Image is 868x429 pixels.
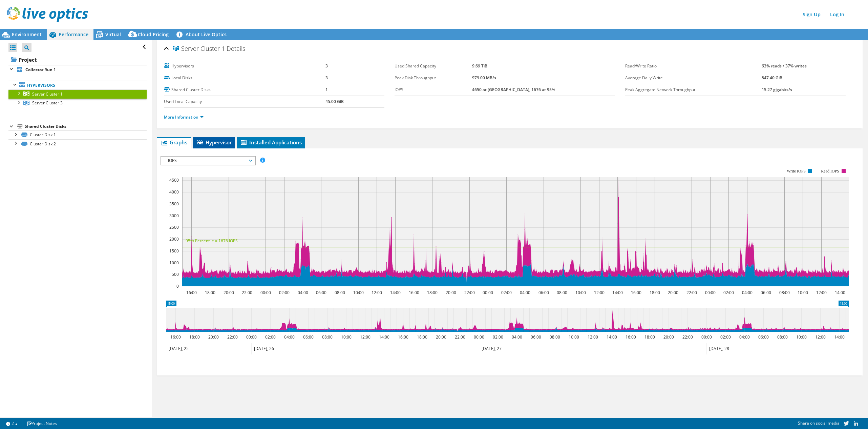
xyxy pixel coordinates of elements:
[799,9,824,19] a: Sign Up
[492,334,503,340] text: 02:00
[473,334,484,340] text: 00:00
[172,271,179,277] text: 500
[798,420,840,426] span: Share on social media
[777,334,787,340] text: 08:00
[32,91,63,97] span: Server Cluster 1
[240,139,302,146] span: Installed Applications
[164,75,325,81] label: Local Disks
[205,290,215,295] text: 18:00
[815,334,825,340] text: 12:00
[549,334,560,340] text: 08:00
[758,334,768,340] text: 06:00
[445,290,456,295] text: 20:00
[22,419,62,428] a: Project Notes
[511,334,522,340] text: 04:00
[169,224,179,230] text: 2500
[105,31,121,38] span: Virtual
[787,169,806,173] text: Write IOPS
[7,7,88,22] img: live_optics_svg.svg
[25,67,56,73] b: Collector Run 1
[395,75,472,81] label: Peak Disk Throughput
[208,334,218,340] text: 20:00
[587,334,598,340] text: 12:00
[686,290,697,295] text: 22:00
[8,130,147,139] a: Cluster Disk 1
[594,290,604,295] text: 12:00
[454,334,465,340] text: 22:00
[25,122,147,130] div: Shared Cluster Disks
[568,334,579,340] text: 10:00
[303,334,313,340] text: 06:00
[227,44,245,53] span: Details
[186,238,238,244] text: 95th Percentile = 1676 IOPS
[379,334,389,340] text: 14:00
[227,334,237,340] text: 22:00
[649,290,660,295] text: 18:00
[176,283,179,289] text: 0
[625,86,762,93] label: Peak Aggregate Network Throughput
[612,290,622,295] text: 14:00
[436,334,446,340] text: 20:00
[538,290,549,295] text: 06:00
[705,290,715,295] text: 00:00
[796,334,806,340] text: 10:00
[265,334,275,340] text: 02:00
[325,63,328,69] b: 3
[196,139,232,146] span: Hypervisor
[325,75,328,81] b: 3
[417,334,427,340] text: 18:00
[297,290,308,295] text: 04:00
[8,139,147,148] a: Cluster Disk 2
[472,87,555,93] b: 4650 at [GEOGRAPHIC_DATA], 1676 at 95%
[501,290,511,295] text: 02:00
[482,290,493,295] text: 00:00
[169,248,179,254] text: 1500
[241,290,252,295] text: 22:00
[720,334,731,340] text: 02:00
[390,290,400,295] text: 14:00
[325,99,344,104] b: 45.00 GiB
[8,99,147,107] a: Server Cluster 3
[161,139,187,146] span: Graphs
[762,87,792,93] b: 15.27 gigabits/s
[189,334,199,340] text: 18:00
[472,75,496,81] b: 979.00 MB/s
[169,201,179,207] text: 3500
[170,334,181,340] text: 16:00
[186,290,196,295] text: 16:00
[464,290,474,295] text: 22:00
[520,290,530,295] text: 04:00
[575,290,586,295] text: 10:00
[762,75,782,81] b: 847.40 GiB
[32,100,63,106] span: Server Cluster 3
[8,54,147,65] a: Project
[760,290,771,295] text: 06:00
[173,45,225,52] span: Server Cluster 1
[742,290,752,295] text: 04:00
[625,334,636,340] text: 16:00
[164,86,325,93] label: Shared Cluster Disks
[169,236,179,242] text: 2000
[353,290,363,295] text: 10:00
[371,290,382,295] text: 12:00
[779,290,789,295] text: 08:00
[701,334,712,340] text: 00:00
[334,290,345,295] text: 08:00
[284,334,294,340] text: 04:00
[797,290,808,295] text: 10:00
[530,334,541,340] text: 06:00
[59,31,88,38] span: Performance
[260,290,271,295] text: 00:00
[174,29,232,40] a: About Live Optics
[360,334,370,340] text: 12:00
[1,419,22,428] a: 2
[408,290,419,295] text: 16:00
[8,65,147,74] a: Collector Run 1
[427,290,437,295] text: 18:00
[682,334,693,340] text: 22:00
[395,63,472,69] label: Used Shared Capacity
[472,63,487,69] b: 9.69 TiB
[279,290,289,295] text: 02:00
[169,213,179,219] text: 3000
[165,157,252,165] span: IOPS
